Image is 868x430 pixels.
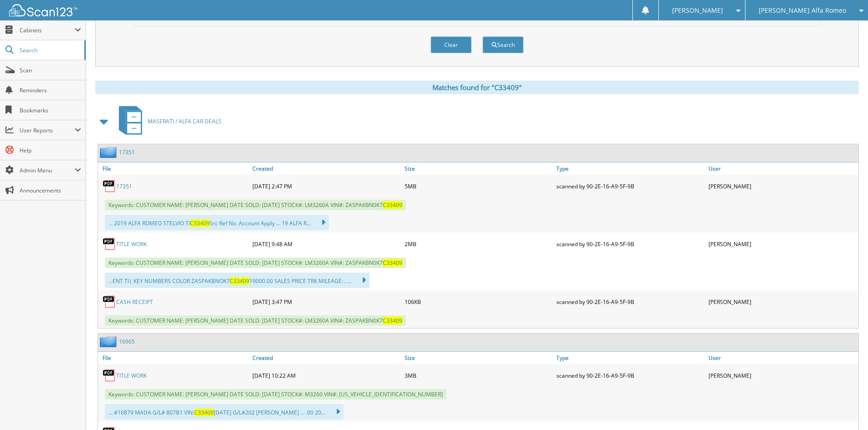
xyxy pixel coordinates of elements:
[105,404,344,420] div: ... #16879 MADA G/L# 807B1 VIN: [DATE] G/L#202 [PERSON_NAME] ... .00 20...
[148,117,221,125] span: MASERATI / ALFA CAR DEALS
[20,86,81,94] span: Reminders
[20,46,80,54] span: Search
[250,293,402,311] div: [DATE] 3:47 PM
[383,317,402,324] span: C33409
[190,219,210,227] span: C33409
[402,177,555,195] div: 5MB
[383,201,402,209] span: C33409
[250,235,402,253] div: [DATE] 9:48 AM
[119,338,135,345] a: 16965
[706,177,858,195] div: [PERSON_NAME]
[250,177,402,195] div: [DATE] 2:47 PM
[706,235,858,253] div: [PERSON_NAME]
[554,162,706,175] a: Type
[20,147,81,154] span: Help
[194,409,214,416] span: C33409
[20,126,75,134] span: User Reports
[116,182,132,190] a: 17351
[9,4,77,16] img: scan123-logo-white.svg
[100,336,119,347] img: folder2.png
[759,8,846,13] span: [PERSON_NAME] Alfa Romeo
[402,293,555,311] div: 106KB
[402,235,555,253] div: 2MB
[554,352,706,364] a: Type
[113,103,221,139] a: MASERATI / ALFA CAR DEALS
[20,187,81,194] span: Announcements
[105,200,406,210] span: Keywords: CUSTOMER NAME: [PERSON_NAME] DATE SOLD: [DATE] STOCK#: LM3260A VIN#: ZASPAKBN0K7
[250,162,402,175] a: Created
[20,167,75,174] span: Admin Menu
[554,366,706,384] div: scanned by 90-2E-16-A9-5F-9B
[483,36,524,53] button: Search
[20,106,81,114] span: Bookmarks
[230,277,249,285] span: C33409
[98,352,250,364] a: File
[105,258,406,268] span: Keywords: CUSTOMER NAME: [PERSON_NAME] DATE SOLD: [DATE] STOCK#: LM3260A VIN#: ZASPAKBN0K7
[383,259,402,267] span: C33409
[554,235,706,253] div: scanned by 90-2E-16-A9-5F-9B
[20,26,75,34] span: Cabinets
[431,36,472,53] button: Clear
[250,366,402,384] div: [DATE] 10:22 AM
[105,215,329,230] div: ... 2019 ALFA ROMEO STELVIO TI Src Ref No. Account Apply ... 19 ALFA R...
[402,366,555,384] div: 3MB
[402,352,555,364] a: Size
[20,66,81,74] span: Scan
[116,298,153,306] a: CASH RECEIPT
[554,293,706,311] div: scanned by 90-2E-16-A9-5F-9B
[250,352,402,364] a: Created
[706,162,858,175] a: User
[100,147,119,158] img: folder2.png
[822,386,868,430] iframe: Chat Widget
[706,352,858,364] a: User
[105,389,447,400] span: Keywords: CUSTOMER NAME: [PERSON_NAME] DATE SOLD: [DATE] STOCK#: M3260 VIN#: [US_VEHICLE_IDENTIFI...
[554,177,706,195] div: scanned by 90-2E-16-A9-5F-9B
[95,81,859,94] div: Matches found for "C33409"
[116,240,147,248] a: TITLE WORK
[402,162,555,175] a: Size
[116,372,147,379] a: TITLE WORK
[672,8,723,13] span: [PERSON_NAME]
[103,295,116,309] img: PDF.png
[105,273,370,288] div: ...ENT TI| KEY NUMBERS COLOR ZASPAKBNOK7 19000.00 SALES PRICE TRK MILEAGE: . ...
[706,366,858,384] div: [PERSON_NAME]
[98,162,250,175] a: File
[119,148,135,156] a: 17351
[706,293,858,311] div: [PERSON_NAME]
[105,315,406,326] span: Keywords: CUSTOMER NAME: [PERSON_NAME] DATE SOLD: [DATE] STOCK#: LM3260A VIN#: ZASPAKBN0K7
[103,369,116,382] img: PDF.png
[103,179,116,193] img: PDF.png
[103,237,116,251] img: PDF.png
